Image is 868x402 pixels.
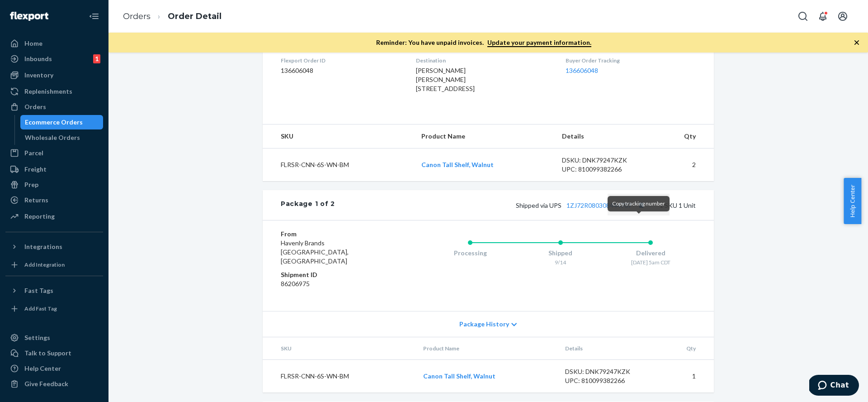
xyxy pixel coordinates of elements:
dd: 86206975 [281,279,389,288]
button: Open Search Box [794,7,812,25]
a: Home [5,36,103,51]
a: Ecommerce Orders [20,115,104,129]
div: 1 [93,54,100,63]
td: FLRSR-CNN-6S-WN-BM [263,360,416,393]
iframe: Opens a widget where you can chat to one of our agents [809,375,859,397]
div: Home [24,39,42,48]
a: Canon Tall Shelf, Walnut [423,372,495,380]
img: Flexport logo [10,12,48,21]
div: 9/14 [515,258,606,266]
div: Add Integration [24,261,65,268]
div: Help Center [24,364,61,373]
div: Prep [24,180,38,189]
div: Parcel [24,148,43,158]
div: Integrations [24,242,62,251]
dt: Destination [416,57,551,64]
a: Add Fast Tag [5,301,103,316]
span: Copy tracking number [612,200,665,207]
div: Delivered [605,249,696,258]
th: SKU [263,124,414,148]
div: DSKU: DNK79247KZK [562,156,647,165]
a: Settings [5,330,103,345]
div: Inventory [24,71,53,80]
dt: From [281,230,389,239]
div: Freight [24,165,47,174]
dd: 136606048 [281,66,401,75]
th: Details [558,337,657,360]
td: FLRSR-CNN-6S-WN-BM [263,148,414,182]
div: Talk to Support [24,349,71,358]
a: 136606048 [566,67,598,74]
div: DSKU: DNK79247KZK [565,367,650,376]
a: Reporting [5,209,103,224]
button: Open account menu [834,7,852,25]
a: Replenishments [5,84,103,99]
div: Settings [24,333,50,342]
a: Orders [123,11,151,21]
span: [PERSON_NAME] [PERSON_NAME] [STREET_ADDRESS] [416,67,475,92]
th: Qty [657,337,714,360]
div: Package 1 of 2 [281,199,335,211]
a: Add Integration [5,258,103,272]
a: Help Center [5,361,103,376]
div: Ecommerce Orders [25,118,83,127]
div: Inbounds [24,54,52,63]
div: Processing [425,249,515,258]
a: Order Detail [168,11,222,21]
a: Prep [5,177,103,192]
div: Orders [24,102,46,111]
button: Fast Tags [5,283,103,298]
button: Close Navigation [85,7,103,25]
div: Reporting [24,212,55,221]
dt: Shipment ID [281,270,389,279]
th: Qty [654,124,714,148]
div: Shipped [515,249,606,258]
a: Inbounds1 [5,52,103,66]
div: Fast Tags [24,286,53,295]
p: Reminder: You have unpaid invoices. [376,38,591,47]
dt: Buyer Order Tracking [566,57,696,64]
div: Add Fast Tag [24,305,57,312]
td: 2 [654,148,714,182]
a: Freight [5,162,103,177]
a: Orders [5,100,103,114]
a: Canon Tall Shelf, Walnut [421,161,494,168]
button: Talk to Support [5,346,103,360]
dt: Flexport Order ID [281,57,401,64]
a: Parcel [5,146,103,160]
div: Replenishments [24,87,72,96]
div: UPC: 810099382266 [562,165,647,174]
a: Wholesale Orders [20,130,104,145]
a: Update your payment information. [487,38,591,47]
a: 1ZJ72R080308444707 [566,201,632,209]
div: Give Feedback [24,379,68,388]
button: Integrations [5,239,103,254]
a: Inventory [5,68,103,82]
button: Give Feedback [5,377,103,391]
th: SKU [263,337,416,360]
th: Product Name [414,124,555,148]
td: 1 [657,360,714,393]
div: [DATE] 5am CDT [605,258,696,266]
button: Open notifications [814,7,832,25]
th: Details [555,124,654,148]
div: UPC: 810099382266 [565,376,650,385]
span: Shipped via UPS [516,201,647,209]
div: 1 SKU 1 Unit [335,199,696,211]
ol: breadcrumbs [116,3,229,30]
button: Help Center [844,178,861,224]
span: Package History [459,320,509,329]
div: Wholesale Orders [25,133,80,142]
span: Havenly Brands [GEOGRAPHIC_DATA], [GEOGRAPHIC_DATA] [281,239,349,265]
a: Returns [5,193,103,207]
th: Product Name [416,337,558,360]
div: Returns [24,196,48,205]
